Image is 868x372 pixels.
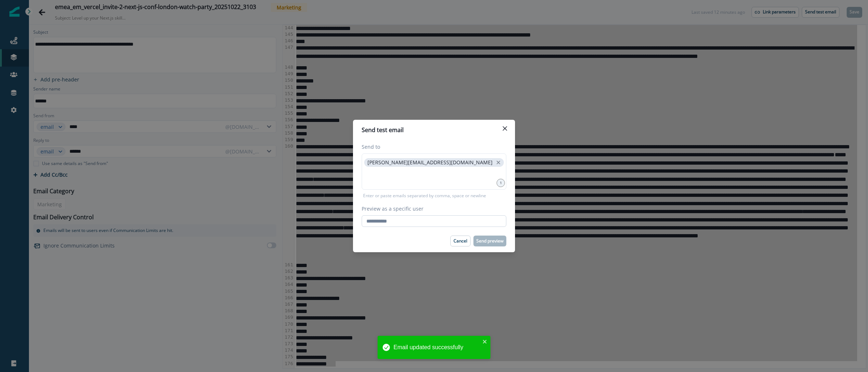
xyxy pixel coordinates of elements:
[367,160,493,166] p: [PERSON_NAME][EMAIL_ADDRESS][DOMAIN_NAME]
[450,236,471,246] button: Cancel
[473,236,506,246] button: Send preview
[497,179,505,187] div: 1
[362,143,502,151] label: Send to
[499,123,511,134] button: Close
[362,205,502,212] label: Preview as a specific user
[454,238,467,244] p: Cancel
[393,343,480,352] div: Email updated successfully
[362,126,404,134] p: Send test email
[482,339,488,344] button: close
[362,193,488,199] p: Enter or paste emails separated by comma, space or newline
[495,159,502,166] button: close
[476,238,503,244] p: Send preview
